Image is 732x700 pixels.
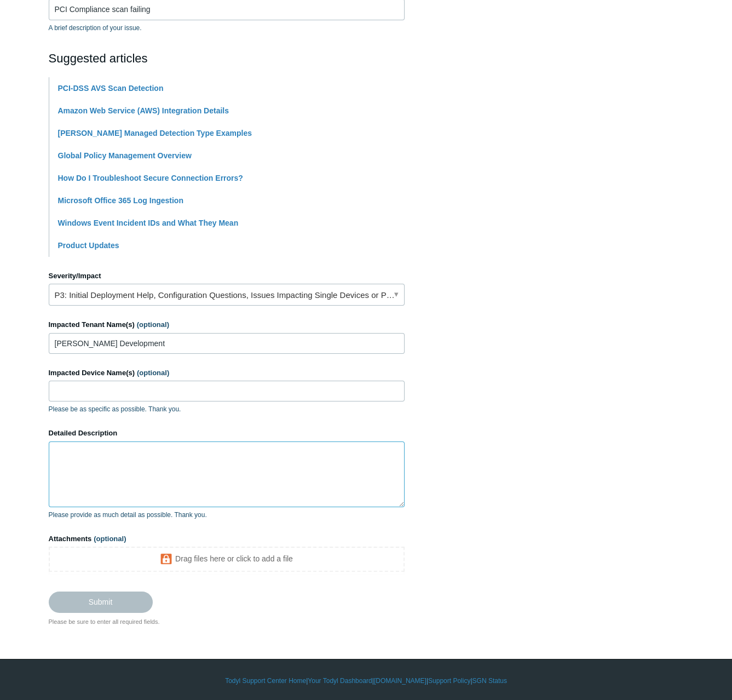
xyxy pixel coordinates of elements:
[58,151,192,160] a: Global Policy Management Overview
[58,219,239,227] a: Windows Event Incident IDs and What They Mean
[58,84,164,93] a: PCI-DSS AVS Scan Detection
[49,428,405,439] label: Detailed Description
[58,129,252,137] a: [PERSON_NAME] Managed Detection Type Examples
[49,284,405,306] a: P3: Initial Deployment Help, Configuration Questions, Issues Impacting Single Devices or Past Out...
[58,241,119,250] a: Product Updates
[58,174,243,182] a: How Do I Troubleshoot Secure Connection Errors?
[49,23,405,33] p: A brief description of your issue.
[49,676,684,686] div: | | | |
[374,676,426,686] a: [DOMAIN_NAME]
[58,106,229,115] a: Amazon Web Service (AWS) Integration Details
[49,617,405,627] div: Please be sure to enter all required fields.
[49,271,405,282] label: Severity/Impact
[472,676,507,686] a: SGN Status
[49,533,405,544] label: Attachments
[428,676,470,686] a: Support Policy
[49,368,405,378] label: Impacted Device Name(s)
[49,319,405,330] label: Impacted Tenant Name(s)
[137,320,169,329] span: (optional)
[308,676,372,686] a: Your Todyl Dashboard
[49,404,405,414] p: Please be as specific as possible. Thank you.
[225,676,306,686] a: Todyl Support Center Home
[49,592,153,612] input: Submit
[94,535,126,543] span: (optional)
[58,196,183,205] a: Microsoft Office 365 Log Ingestion
[49,510,405,520] p: Please provide as much detail as possible. Thank you.
[49,49,405,67] h2: Suggested articles
[137,369,169,377] span: (optional)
